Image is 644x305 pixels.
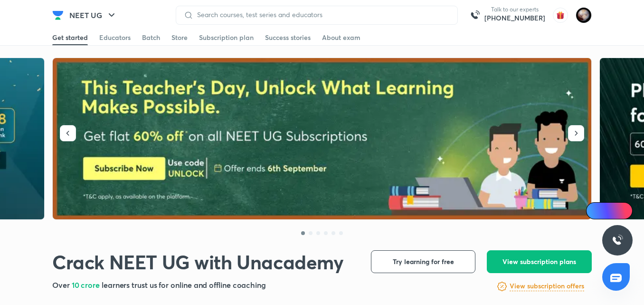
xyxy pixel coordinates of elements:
div: Batch [142,33,160,42]
span: Over [52,280,72,290]
input: Search courses, test series and educators [193,11,450,19]
a: Ai Doubts [586,202,633,219]
span: learners trust us for online and offline coaching [102,280,266,290]
span: 10 crore [72,280,102,290]
img: Company Logo [52,10,64,21]
a: Educators [99,30,131,45]
p: Talk to our experts [484,6,545,13]
img: Swarit [576,7,592,23]
div: Get started [52,33,88,42]
img: avatar [553,8,568,23]
h6: View subscription offers [510,281,584,291]
a: [PHONE_NUMBER] [484,13,545,23]
img: ttu [612,235,623,246]
button: NEET UG [64,6,123,25]
h1: Crack NEET UG with Unacademy [52,250,344,274]
div: About exam [322,33,360,42]
div: Success stories [265,33,311,42]
a: Batch [142,30,160,45]
a: About exam [322,30,360,45]
a: Subscription plan [199,30,254,45]
div: Store [171,33,188,42]
a: View subscription offers [510,281,584,292]
a: Success stories [265,30,311,45]
img: Icon [592,207,599,215]
span: Ai Doubts [602,207,627,215]
a: Get started [52,30,88,45]
img: call-us [465,6,484,25]
span: Try learning for free [393,257,454,266]
button: View subscription plans [487,250,592,273]
div: Subscription plan [199,33,254,42]
a: Store [171,30,188,45]
button: Try learning for free [371,250,475,273]
div: Educators [99,33,131,42]
span: View subscription plans [502,257,576,266]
